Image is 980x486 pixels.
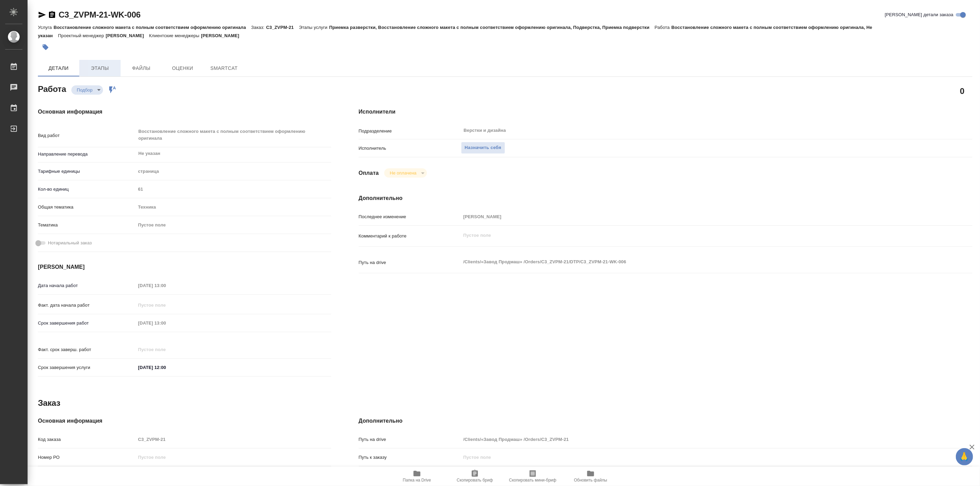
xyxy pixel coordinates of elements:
input: Пустое поле [461,452,921,462]
p: Общая тематика [38,204,136,211]
p: Заказ: [251,25,266,30]
span: 🙏 [959,450,970,464]
button: Добавить тэг [38,40,53,55]
h2: Работа [38,82,66,95]
input: Пустое поле [136,434,331,444]
input: Пустое поле [461,212,921,222]
p: Проектный менеджер [58,33,105,38]
p: Подразделение [359,128,461,135]
span: Оценки [166,64,199,73]
h4: Основная информация [38,108,331,116]
span: [PERSON_NAME] детали заказа [885,11,953,18]
h4: Исполнители [359,108,972,116]
button: Скопировать мини-бриф [504,467,562,486]
button: Не оплачена [388,170,418,176]
span: SmartCat [207,64,241,73]
div: страница [136,166,331,177]
input: Пустое поле [136,318,196,328]
input: Пустое поле [136,184,331,194]
button: Скопировать бриф [446,467,504,486]
p: Путь на drive [359,436,461,443]
a: C3_ZVPM-21-WK-006 [59,10,141,19]
button: Папка на Drive [388,467,446,486]
p: Номер РО [38,454,136,461]
span: Нотариальный заказ [48,240,92,246]
p: Кол-во единиц [38,186,136,193]
div: Подбор [71,85,103,95]
p: Работа [655,25,672,30]
span: Папка на Drive [403,478,431,483]
input: Пустое поле [136,300,196,310]
button: Обновить файлы [562,467,620,486]
button: Подбор [75,87,95,93]
p: Путь к заказу [359,454,461,461]
span: Скопировать мини-бриф [509,478,556,483]
p: [PERSON_NAME] [106,33,149,38]
button: 🙏 [956,448,973,465]
p: Этапы услуги [299,25,329,30]
p: Комментарий к работе [359,233,461,240]
p: Клиентские менеджеры [149,33,201,38]
div: Техника [136,201,331,213]
span: Детали [42,64,75,73]
button: Назначить себя [461,142,505,154]
h4: [PERSON_NAME] [38,263,331,271]
p: Срок завершения работ [38,320,136,327]
h4: Дополнительно [359,194,972,202]
input: Пустое поле [136,345,196,355]
input: Пустое поле [136,452,331,462]
p: Услуга [38,25,53,30]
p: Факт. срок заверш. работ [38,346,136,353]
p: [PERSON_NAME] [201,33,244,38]
p: Исполнитель [359,145,461,152]
span: Обновить файлы [574,478,608,483]
p: Код заказа [38,436,136,443]
p: Дата начала работ [38,282,136,289]
input: Пустое поле [136,281,196,290]
h2: Заказ [38,398,60,409]
h4: Основная информация [38,417,331,425]
p: Срок завершения услуги [38,364,136,371]
p: Путь на drive [359,259,461,266]
button: Скопировать ссылку [48,11,56,19]
span: Назначить себя [465,144,501,152]
h2: 0 [960,85,964,97]
div: Пустое поле [136,219,331,231]
h4: Дополнительно [359,417,972,425]
p: Направление перевода [38,151,136,158]
p: Последнее изменение [359,213,461,220]
input: ✎ Введи что-нибудь [136,362,196,372]
p: Факт. дата начала работ [38,302,136,309]
p: Приемка разверстки, Восстановление сложного макета с полным соответствием оформлению оригинала, П... [329,25,655,30]
span: Этапы [83,64,116,73]
p: C3_ZVPM-21 [266,25,299,30]
span: Файлы [125,64,158,73]
textarea: /Clients/«Завод Продмаш» /Orders/C3_ZVPM-21/DTP/C3_ZVPM-21-WK-006 [461,256,921,268]
span: Скопировать бриф [457,478,493,483]
p: Тарифные единицы [38,168,136,175]
p: Восстановление сложного макета с полным соответствием оформлению оригинала [53,25,251,30]
p: Тематика [38,222,136,229]
button: Скопировать ссылку для ЯМессенджера [38,11,46,19]
div: Пустое поле [138,222,323,229]
div: Подбор [384,168,427,178]
input: Пустое поле [461,434,921,444]
h4: Оплата [359,169,379,177]
p: Вид работ [38,132,136,139]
